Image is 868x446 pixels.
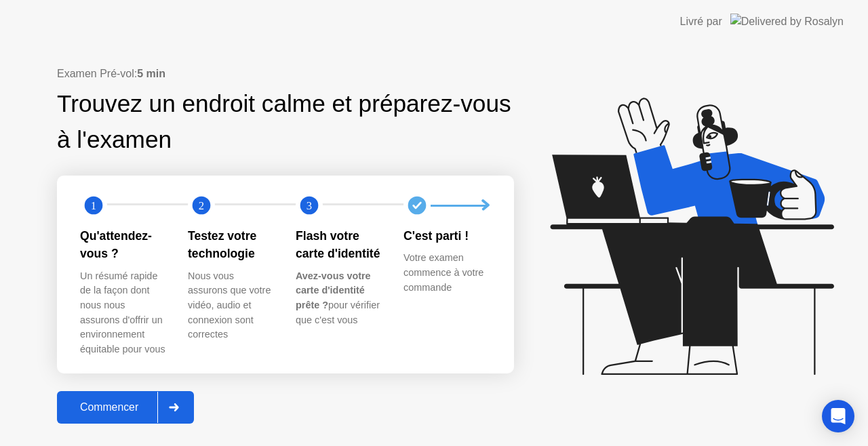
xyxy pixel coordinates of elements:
button: Commencer [57,391,194,424]
b: 5 min [137,68,165,79]
text: 3 [307,199,312,212]
div: Votre examen commence à votre commande [403,251,490,295]
div: Open Intercom Messenger [822,400,854,432]
div: Trouvez un endroit calme et préparez-vous à l'examen [57,86,514,158]
div: Livré par [680,14,722,30]
img: Delivered by Rosalyn [730,14,844,29]
text: 1 [91,199,96,212]
div: Flash votre carte d'identité [296,227,382,263]
div: Commencer [61,401,157,413]
div: Un résumé rapide de la façon dont nous nous assurons d'offrir un environnement équitable pour vous [80,269,166,357]
text: 2 [199,199,204,212]
div: Qu'attendez-vous ? [80,227,166,263]
div: Nous vous assurons que votre vidéo, audio et connexion sont correctes [188,269,274,342]
div: C'est parti ! [403,227,490,245]
div: Examen Pré-vol: [57,66,514,82]
b: Avez-vous votre carte d'identité prête ? [296,270,371,310]
div: Testez votre technologie [188,227,274,263]
div: pour vérifier que c'est vous [296,269,382,327]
